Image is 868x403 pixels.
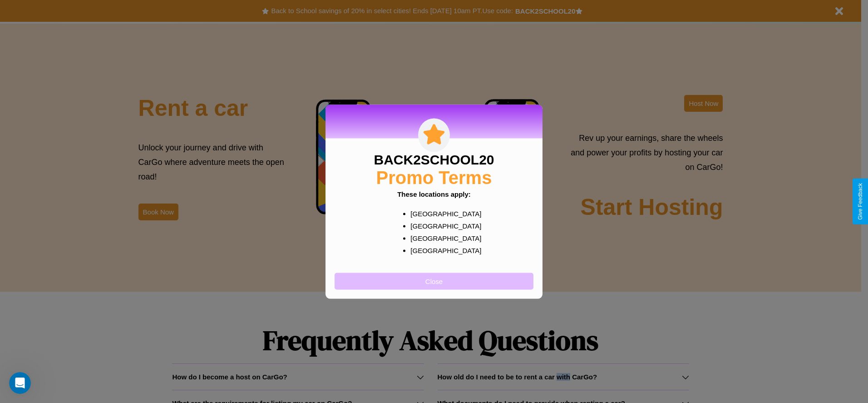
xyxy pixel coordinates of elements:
[9,372,31,394] iframe: Intercom live chat
[410,244,475,256] p: [GEOGRAPHIC_DATA]
[335,273,533,289] button: Close
[376,167,492,188] h2: Promo Terms
[397,190,471,198] b: These locations apply:
[374,152,494,167] h3: BACK2SCHOOL20
[410,219,475,232] p: [GEOGRAPHIC_DATA]
[410,207,475,219] p: [GEOGRAPHIC_DATA]
[857,183,863,220] div: Give Feedback
[410,232,475,244] p: [GEOGRAPHIC_DATA]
